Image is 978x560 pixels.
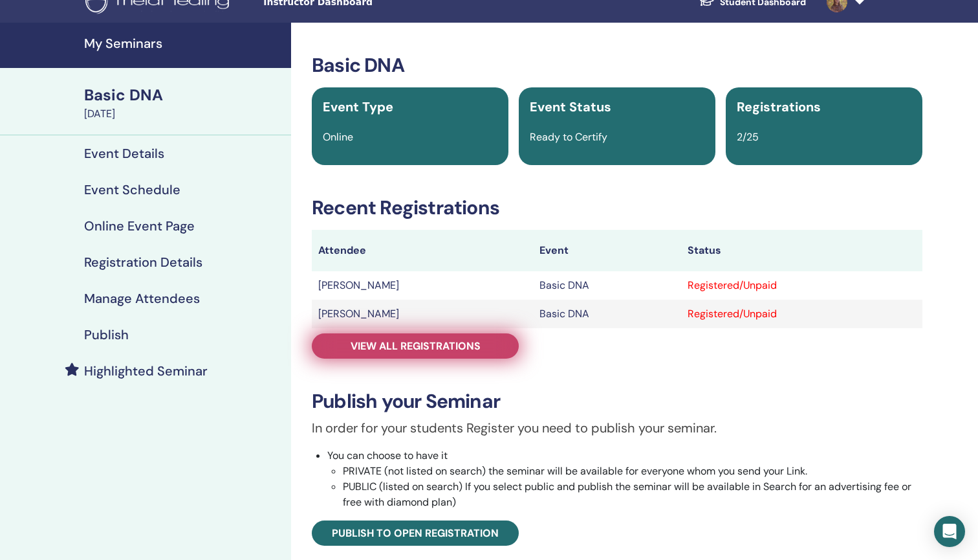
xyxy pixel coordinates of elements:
td: Basic DNA [533,300,681,328]
div: [DATE] [84,106,283,122]
h4: Event Details [84,146,164,161]
td: Basic DNA [533,271,681,300]
td: [PERSON_NAME] [312,271,533,300]
h3: Recent Registrations [312,196,922,219]
div: Registered/Unpaid [688,278,916,293]
a: View all registrations [312,333,519,359]
h3: Publish your Seminar [312,390,922,413]
span: Ready to Certify [530,130,607,144]
h4: Registration Details [84,254,202,270]
div: Registered/Unpaid [688,306,916,322]
th: Attendee [312,230,533,271]
span: Event Status [530,98,611,115]
h3: Basic DNA [312,54,922,77]
span: View all registrations [351,339,481,353]
a: Basic DNA[DATE] [76,84,291,122]
li: PUBLIC (listed on search) If you select public and publish the seminar will be available in Searc... [343,479,922,510]
th: Event [533,230,681,271]
span: Publish to open registration [332,526,499,540]
td: [PERSON_NAME] [312,300,533,328]
span: Registrations [737,98,821,115]
li: PRIVATE (not listed on search) the seminar will be available for everyone whom you send your Link. [343,464,922,479]
h4: Event Schedule [84,182,180,197]
span: 2/25 [737,130,759,144]
li: You can choose to have it [327,448,922,510]
span: Event Type [323,98,393,115]
div: Open Intercom Messenger [934,516,965,547]
h4: Manage Attendees [84,291,200,306]
a: Publish to open registration [312,521,519,546]
span: Online [323,130,353,144]
h4: Online Event Page [84,218,195,234]
th: Status [681,230,922,271]
h4: Highlighted Seminar [84,363,208,379]
div: Basic DNA [84,84,283,106]
h4: Publish [84,327,129,342]
h4: My Seminars [84,36,283,51]
p: In order for your students Register you need to publish your seminar. [312,418,922,438]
